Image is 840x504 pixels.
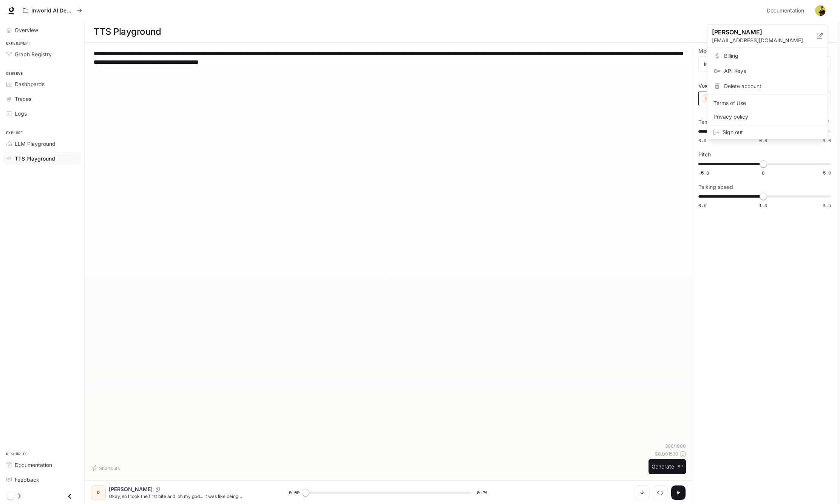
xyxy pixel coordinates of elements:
[724,67,821,75] span: API Keys
[709,79,826,93] div: Delete account
[707,25,828,48] div: [PERSON_NAME][EMAIL_ADDRESS][DOMAIN_NAME]
[707,125,828,139] div: Sign out
[709,110,826,124] a: Privacy policy
[713,99,821,107] span: Terms of Use
[713,113,821,121] span: Privacy policy
[712,28,805,37] p: [PERSON_NAME]
[709,64,826,78] a: API Keys
[723,128,821,136] span: Sign out
[712,37,817,44] p: [EMAIL_ADDRESS][DOMAIN_NAME]
[724,82,821,90] span: Delete account
[709,49,826,63] a: Billing
[724,52,821,60] span: Billing
[709,96,826,110] a: Terms of Use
